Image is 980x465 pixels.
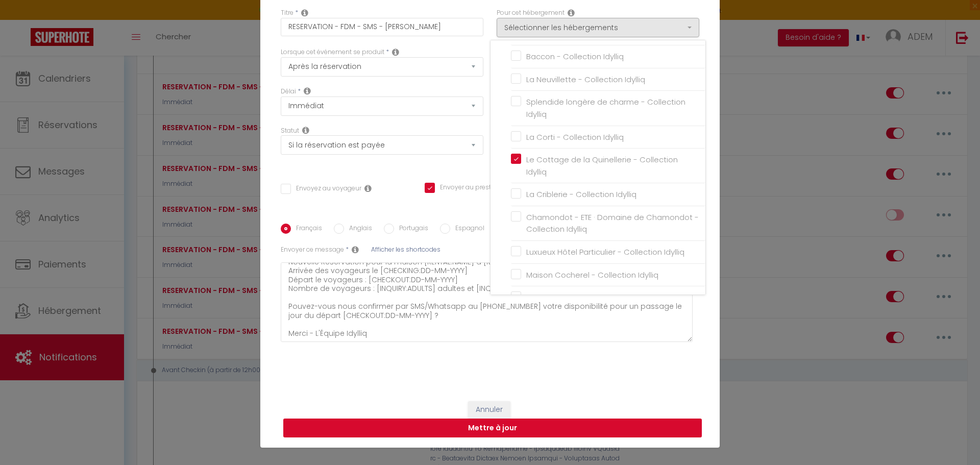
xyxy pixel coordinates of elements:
button: Annuler [468,401,510,419]
button: Ouvrir le widget de chat LiveChat [8,4,39,35]
span: Maison Cocherel - Collection Idylliq [526,270,658,280]
label: Français [291,224,322,235]
span: Chamondot - ETE · Domaine de Chamondot - Collection Idylliq [526,212,699,235]
i: Booking status [302,126,309,134]
label: Lorsque cet événement se produit [281,47,384,57]
label: Titre [281,8,293,18]
label: Espagnol [450,224,484,235]
span: Le Cottage de la Quinellerie - Collection Idylliq [526,154,678,177]
i: Event Occur [392,48,399,56]
label: Portugais [394,224,428,235]
span: La Corti - Collection Idylliq [526,132,624,142]
label: Délai [281,87,296,96]
span: La Neuvillette - Collection Idylliq [526,74,645,85]
button: Sélectionner les hébergements [497,18,699,37]
span: Luxueux Hôtel Particulier - Collection Idylliq [526,247,684,257]
i: This Rental [568,9,575,17]
i: Envoyer au voyageur [364,184,372,192]
label: Envoyer ce message [281,245,344,255]
label: Statut [281,126,299,136]
label: Anglais [344,224,372,235]
label: Pour cet hébergement [497,8,565,18]
i: Title [301,9,308,17]
span: Splendide longère de charme - Collection Idylliq [526,96,685,119]
i: Action Time [304,87,311,95]
i: Sms [352,246,359,254]
button: Mettre à jour [283,419,702,438]
span: Afficher les shortcodes [371,245,440,254]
